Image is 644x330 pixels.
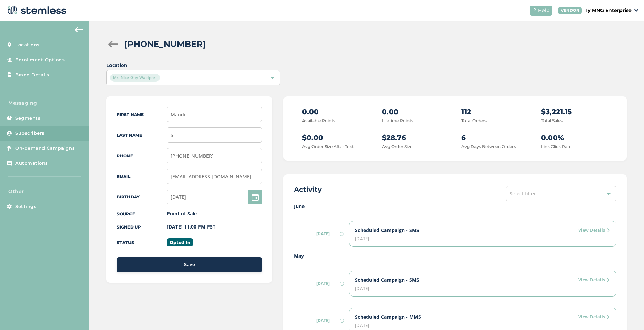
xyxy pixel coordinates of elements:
[461,133,528,143] p: 6
[117,240,134,245] label: Status
[461,107,528,117] p: 112
[382,133,449,143] p: $28.76
[294,252,616,260] label: May
[355,313,421,320] label: Scheduled Campaign - MMS
[461,144,516,149] label: Avg Days Between Orders
[167,238,193,246] label: Opted In
[578,313,611,320] label: View Details
[302,118,335,123] label: Available Points
[15,115,40,122] span: Segments
[117,194,140,200] label: Birthday
[382,107,449,117] p: 0.00
[302,144,354,149] label: Avg Order Size After Text
[541,118,563,123] label: Total Sales
[585,7,632,14] p: Ty MNG Enterprise
[15,57,65,64] span: Enrollment Options
[355,276,419,283] label: Scheduled Campaign - SMS
[117,112,144,117] label: First Name
[606,315,611,319] img: icon-arrow-right-e68ea530.svg
[382,118,413,123] label: Lifetime Points
[117,174,130,179] label: Email
[15,41,40,48] span: Locations
[606,228,611,232] img: icon-arrow-right-e68ea530.svg
[15,203,36,210] span: Settings
[117,133,142,138] label: Last Name
[184,261,195,268] span: Save
[15,160,48,167] span: Automations
[106,61,280,69] label: Location
[6,3,66,17] img: logo-dark-0685b13c.svg
[15,71,49,78] span: Brand Details
[117,211,135,216] label: Source
[167,210,197,217] label: Point of Sale
[355,323,611,328] div: [DATE]
[294,203,616,210] label: June
[578,227,611,234] label: View Details
[302,133,369,143] p: $0.00
[167,223,215,230] label: [DATE] 11:00 PM PST
[634,9,638,12] img: icon_down-arrow-small-66adaf34.svg
[294,281,341,287] label: [DATE]
[15,130,45,137] span: Subscribers
[294,231,341,237] label: [DATE]
[302,107,369,117] p: 0.00
[15,145,75,152] span: On-demand Campaigns
[294,185,322,194] h2: Activity
[578,276,611,283] label: View Details
[124,38,206,50] h2: [PHONE_NUMBER]
[461,118,487,123] label: Total Orders
[294,318,341,324] label: [DATE]
[117,224,141,230] label: Signed up
[541,133,608,143] p: 0.00%
[558,7,582,14] div: VENDOR
[167,190,262,204] input: MM/DD/YYYY
[541,144,571,149] label: Link Click Rate
[117,257,262,272] button: Save
[606,278,611,282] img: icon-arrow-right-e68ea530.svg
[355,236,611,241] div: [DATE]
[541,107,608,117] p: $3,221.15
[355,286,611,291] div: [DATE]
[510,190,536,197] span: Select filter
[382,144,412,149] label: Avg Order Size
[532,8,537,12] img: icon-help-white-03924b79.svg
[110,74,160,82] span: Mr. Nice Guy Waldport
[609,297,644,330] iframe: Chat Widget
[355,227,419,234] label: Scheduled Campaign - SMS
[75,27,83,32] img: icon-arrow-back-accent-c549486e.svg
[117,153,133,158] label: Phone
[538,7,550,14] span: Help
